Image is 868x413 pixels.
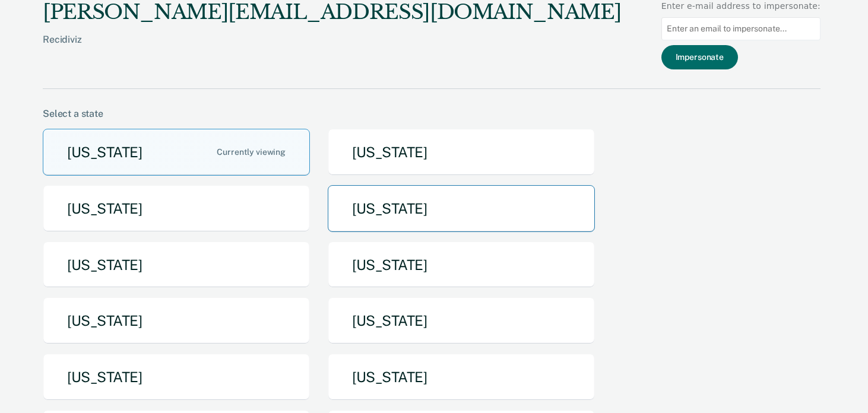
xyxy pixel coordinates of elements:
div: Select a state [43,108,821,119]
button: [US_STATE] [43,354,310,401]
button: [US_STATE] [328,242,595,288]
button: [US_STATE] [43,129,310,176]
div: Recidiviz [43,34,621,64]
button: [US_STATE] [43,185,310,232]
input: Enter an email to impersonate... [661,17,821,40]
button: [US_STATE] [328,354,595,401]
button: [US_STATE] [43,297,310,344]
button: [US_STATE] [328,129,595,176]
button: [US_STATE] [328,185,595,232]
button: [US_STATE] [43,242,310,288]
button: Impersonate [661,45,738,69]
button: [US_STATE] [328,297,595,344]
